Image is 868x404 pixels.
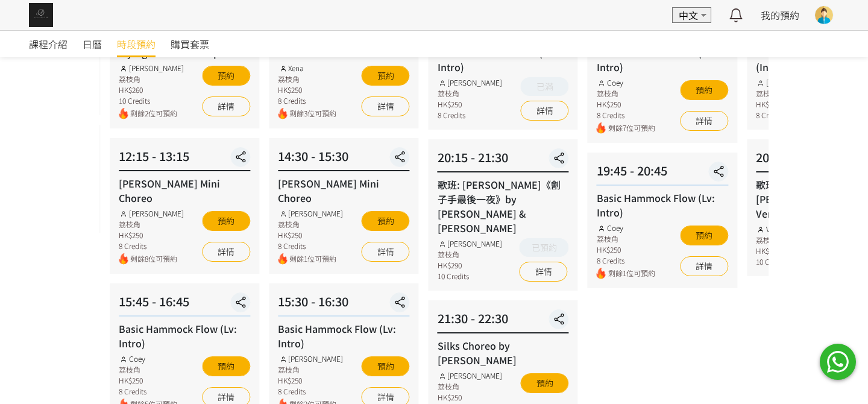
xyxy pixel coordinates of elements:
[680,80,728,100] button: 預約
[278,147,409,171] div: 14:30 - 15:30
[597,244,655,255] div: HK$250
[29,3,53,27] img: img_61c0148bb0266
[278,321,409,350] div: Basic Hammock Flow (Lv: Intro)
[597,110,655,121] div: 8 Credits
[83,37,102,51] span: 日曆
[278,353,343,364] div: [PERSON_NAME]
[756,99,821,110] div: HK$250
[756,88,821,99] div: 荔枝角
[171,37,209,51] span: 購買套票
[119,353,177,364] div: Coey
[756,235,787,245] div: 荔枝角
[278,292,409,317] div: 15:30 - 16:30
[29,31,68,57] a: 課程介紹
[597,162,728,186] div: 19:45 - 20:45
[438,77,503,88] div: [PERSON_NAME]
[278,176,409,205] div: [PERSON_NAME] Mini Choreo
[202,242,250,262] a: 詳情
[119,74,184,84] div: 荔枝角
[597,99,655,110] div: HK$250
[756,256,787,267] div: 10 Credits
[597,191,728,219] div: Basic Hammock Flow (Lv: Intro)
[438,338,569,367] div: Silks Choreo by [PERSON_NAME]
[278,386,343,397] div: 8 Credits
[119,219,184,230] div: 荔枝角
[597,88,655,99] div: 荔枝角
[438,88,503,99] div: 荔枝角
[278,219,343,230] div: 荔枝角
[119,95,184,106] div: 10 Credits
[521,77,569,96] button: 已滿
[597,77,655,88] div: Coey
[680,111,728,131] a: 詳情
[597,45,728,74] div: Basic Hammock Flow (Lv: Intro)
[289,253,343,265] span: 剩餘1位可預約
[289,108,336,119] span: 剩餘3位可預約
[117,37,156,51] span: 時段預約
[597,233,655,244] div: 荔枝角
[438,99,503,110] div: HK$250
[119,147,250,171] div: 12:15 - 13:15
[521,101,569,121] a: 詳情
[278,208,343,219] div: [PERSON_NAME]
[438,392,503,403] div: HK$250
[278,95,336,106] div: 8 Credits
[278,241,343,251] div: 8 Credits
[438,260,503,271] div: HK$290
[438,249,503,260] div: 荔枝角
[117,31,156,57] a: 時段預約
[438,45,569,74] div: Basic Hammock Flow (Lv: Intro)
[756,224,787,235] div: Veron
[119,321,250,350] div: Basic Hammock Flow (Lv: Intro)
[438,238,503,249] div: [PERSON_NAME]
[520,262,568,282] a: 詳情
[130,253,184,265] span: 剩餘8位可預約
[278,364,343,375] div: 荔枝角
[756,245,787,256] div: HK$290
[438,177,569,235] div: 歌班: [PERSON_NAME]《劊子手最後一夜》by [PERSON_NAME] & [PERSON_NAME]
[438,370,503,381] div: [PERSON_NAME]
[202,66,250,86] button: 預約
[119,253,128,265] img: fire.png
[597,223,655,233] div: Coey
[119,230,184,241] div: HK$250
[119,241,184,251] div: 8 Credits
[362,66,410,86] button: 預約
[119,386,177,397] div: 8 Credits
[119,176,250,205] div: [PERSON_NAME] Mini Choreo
[119,364,177,375] div: 荔枝角
[202,356,250,376] button: 預約
[438,148,569,172] div: 20:15 - 21:30
[608,268,655,279] span: 剩餘1位可預約
[680,226,728,245] button: 預約
[278,253,287,265] img: fire.png
[278,230,343,241] div: HK$250
[362,96,410,116] a: 詳情
[597,268,606,279] img: fire.png
[761,8,799,22] a: 我的預約
[438,271,503,282] div: 10 Credits
[119,108,128,119] img: fire.png
[119,292,250,317] div: 15:45 - 16:45
[521,373,569,393] button: 預約
[362,356,410,376] button: 預約
[119,375,177,386] div: HK$250
[119,84,184,95] div: HK$260
[608,122,655,134] span: 剩餘7位可預約
[171,31,209,57] a: 購買套票
[278,108,287,119] img: fire.png
[362,211,410,231] button: 預約
[438,309,569,333] div: 21:30 - 22:30
[278,84,336,95] div: HK$250
[756,110,821,121] div: 8 Credits
[130,108,184,119] span: 剩餘2位可預約
[83,31,102,57] a: 日曆
[29,37,68,51] span: 課程介紹
[278,63,336,74] div: Xena
[119,208,184,219] div: [PERSON_NAME]
[278,74,336,84] div: 荔枝角
[202,211,250,231] button: 預約
[438,381,503,392] div: 荔枝角
[597,255,655,266] div: 8 Credits
[756,77,821,88] div: [PERSON_NAME]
